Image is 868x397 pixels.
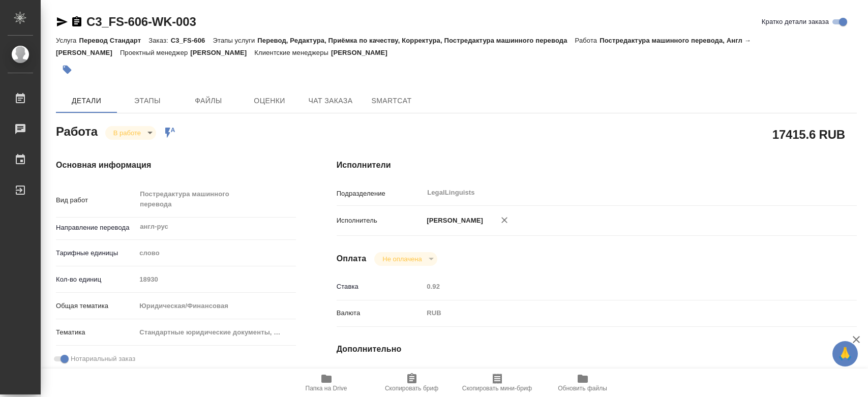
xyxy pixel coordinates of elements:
[56,223,136,233] p: Направление перевода
[423,279,813,294] input: Пустое поле
[136,324,295,341] div: Стандартные юридические документы, договоры, уставы
[148,37,170,44] p: Заказ:
[56,301,136,311] p: Общая тематика
[56,195,136,205] p: Вид работ
[136,272,295,287] input: Пустое поле
[331,49,395,56] p: [PERSON_NAME]
[337,308,424,318] p: Валюта
[56,248,136,258] p: Тарифные единицы
[337,189,424,199] p: Подразделение
[540,369,625,397] button: Обновить файлы
[493,209,516,231] button: Удалить исполнителя
[423,304,813,322] div: RUB
[762,17,829,27] span: Кратко детали заказа
[56,327,136,338] p: Тематика
[832,341,858,367] button: 🙏
[836,343,854,364] span: 🙏
[284,369,369,397] button: Папка на Drive
[71,16,83,28] button: Скопировать ссылку
[369,369,455,397] button: Скопировать бриф
[136,297,295,315] div: Юридическая/Финансовая
[575,37,600,44] p: Работа
[171,37,213,44] p: C3_FS-606
[213,37,257,44] p: Этапы услуги
[136,245,295,262] div: слово
[423,216,483,226] p: [PERSON_NAME]
[367,95,416,107] span: SmartCat
[123,95,172,107] span: Этапы
[56,16,68,28] button: Скопировать ссылку для ЯМессенджера
[374,252,437,266] div: В работе
[190,49,254,56] p: [PERSON_NAME]
[306,95,355,107] span: Чат заказа
[337,216,424,226] p: Исполнитель
[306,385,347,392] span: Папка на Drive
[558,385,607,392] span: Обновить файлы
[184,95,233,107] span: Файлы
[254,49,331,56] p: Клиентские менеджеры
[120,49,190,56] p: Проектный менеджер
[772,126,845,143] h2: 17415.6 RUB
[110,129,144,137] button: В работе
[337,343,857,355] h4: Дополнительно
[56,58,78,81] button: Добавить тэг
[257,37,575,44] p: Перевод, Редактура, Приёмка по качеству, Корректура, Постредактура машинного перевода
[79,37,148,44] p: Перевод Стандарт
[71,354,135,364] span: Нотариальный заказ
[62,95,111,107] span: Детали
[337,253,367,265] h4: Оплата
[337,159,857,171] h4: Исполнители
[337,282,424,292] p: Ставка
[105,126,156,140] div: В работе
[385,385,438,392] span: Скопировать бриф
[56,121,98,140] h2: Работа
[245,95,294,107] span: Оценки
[455,369,540,397] button: Скопировать мини-бриф
[56,159,296,171] h4: Основная информация
[56,274,136,285] p: Кол-во единиц
[462,385,532,392] span: Скопировать мини-бриф
[379,255,425,263] button: Не оплачена
[86,15,196,28] a: C3_FS-606-WK-003
[56,37,79,44] p: Услуга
